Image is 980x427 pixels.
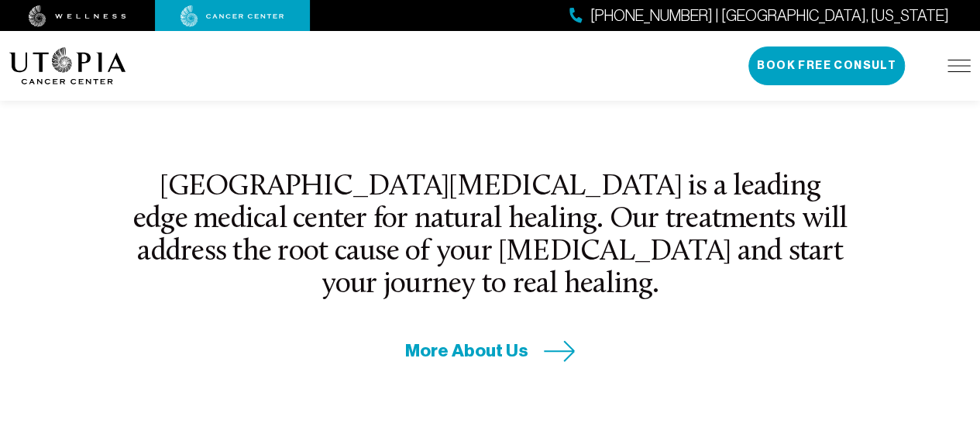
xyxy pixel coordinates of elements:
h2: [GEOGRAPHIC_DATA][MEDICAL_DATA] is a leading edge medical center for natural healing. Our treatme... [132,171,848,302]
button: Book Free Consult [748,46,905,85]
img: cancer center [181,5,284,27]
a: More About Us [405,339,576,363]
span: [PHONE_NUMBER] | [GEOGRAPHIC_DATA], [US_STATE] [590,5,949,27]
img: icon-hamburger [947,60,971,72]
span: More About Us [405,339,528,363]
img: logo [9,47,126,84]
a: [PHONE_NUMBER] | [GEOGRAPHIC_DATA], [US_STATE] [569,5,949,27]
img: wellness [29,5,126,27]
